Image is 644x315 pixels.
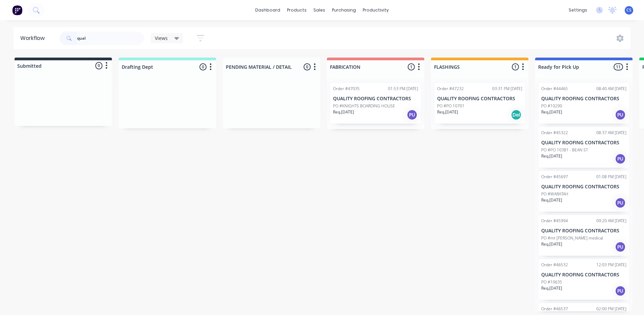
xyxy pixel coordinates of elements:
img: Factory [12,5,22,15]
div: Order #4703501:53 PM [DATE]QUALITY ROOFING CONTRACTORSPO #KNIGHTS BOARDING HOUSEReq.[DATE]PU [330,83,421,124]
p: PO #10635 [541,279,562,285]
p: QUALITY ROOFING CONTRACTORS [541,184,626,190]
div: PU [615,241,626,252]
p: Req. [DATE] [333,109,354,115]
div: 03:31 PM [DATE] [492,86,522,92]
div: Order #47035 [333,86,360,92]
p: QUALITY ROOFING CONTRACTORS [541,228,626,234]
div: sales [310,5,329,15]
div: Order #4569701:08 PM [DATE]QUALITY ROOFING CONTRACTORSPO #WARATAHReq.[DATE]PU [539,171,629,212]
p: QUALITY ROOFING CONTRACTORS [541,140,626,146]
div: Order #45322 [541,130,568,136]
p: Req. [DATE] [541,153,562,159]
div: 01:53 PM [DATE] [388,86,418,92]
div: Order #4653212:03 PM [DATE]QUALITY ROOFING CONTRACTORSPO #10635Req.[DATE]PU [539,259,629,300]
p: Req. [DATE] [437,109,458,115]
p: Req. [DATE] [541,285,562,291]
div: Workflow [20,34,48,42]
p: PO #10290 [541,103,562,109]
div: Order #46532 [541,262,568,268]
div: Order #4532208:37 AM [DATE]QUALITY ROOFING CONTRACTORSPO #PO 10381 - BEAN STReq.[DATE]PU [539,127,629,168]
p: PO #WARATAH [541,191,568,197]
p: QUALITY ROOFING CONTRACTORS [541,272,626,278]
p: PO #KNIGHTS BOARDING HOUSE [333,103,395,109]
div: PU [407,109,418,120]
p: PO #PO 10381 - BEAN ST [541,147,588,153]
div: PU [615,109,626,120]
div: Order #45697 [541,174,568,180]
input: Search for orders... [77,31,144,45]
div: 08:37 AM [DATE] [596,130,626,136]
p: Req. [DATE] [541,109,562,115]
a: dashboard [252,5,284,15]
div: 12:03 PM [DATE] [596,262,626,268]
div: 01:08 PM [DATE] [596,174,626,180]
div: Order #4723203:31 PM [DATE]QUALITY ROOFING CONTRACTORSPO #PO 10701Req.[DATE]Del [434,83,525,124]
div: PU [615,153,626,164]
div: PU [615,286,626,296]
p: PO #PO 10701 [437,103,464,109]
span: CS [626,7,631,13]
p: PO #mt [PERSON_NAME] medical [541,235,603,241]
p: Req. [DATE] [541,197,562,203]
div: products [284,5,310,15]
p: QUALITY ROOFING CONTRACTORS [437,96,522,102]
div: Order #4446508:40 AM [DATE]QUALITY ROOFING CONTRACTORSPO #10290Req.[DATE]PU [539,83,629,124]
div: productivity [359,5,392,15]
div: Order #47232 [437,86,464,92]
div: Del [511,109,522,120]
p: QUALITY ROOFING CONTRACTORS [541,96,626,102]
div: PU [615,197,626,208]
div: Order #4599409:20 AM [DATE]QUALITY ROOFING CONTRACTORSPO #mt [PERSON_NAME] medicalReq.[DATE]PU [539,215,629,256]
div: settings [565,5,591,15]
div: 09:20 AM [DATE] [596,218,626,224]
div: Order #45994 [541,218,568,224]
p: Req. [DATE] [541,241,562,247]
span: Views [155,35,168,42]
div: 08:40 AM [DATE] [596,86,626,92]
div: purchasing [329,5,359,15]
p: QUALITY ROOFING CONTRACTORS [333,96,418,102]
div: Order #44465 [541,86,568,92]
div: Order #46537 [541,306,568,312]
div: 02:00 PM [DATE] [596,306,626,312]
